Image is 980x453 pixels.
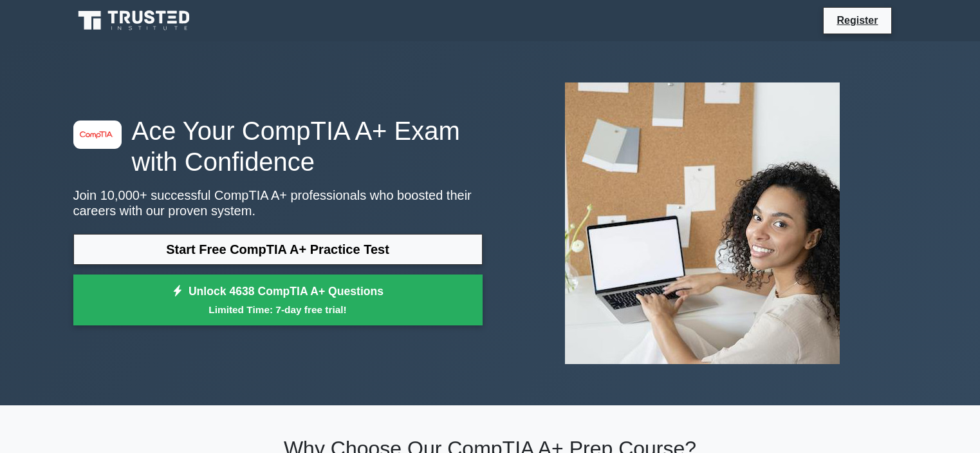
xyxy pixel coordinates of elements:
[73,234,483,265] a: Start Free CompTIA A+ Practice Test
[73,115,483,177] h1: Ace Your CompTIA A+ Exam with Confidence
[73,188,483,218] p: Join 10,000+ successful CompTIA A+ professionals who boosted their careers with our proven system.
[73,275,483,326] a: Unlock 4638 CompTIA A+ QuestionsLimited Time: 7-day free trial!
[89,302,467,317] small: Limited Time: 7-day free trial!
[829,12,885,28] a: Register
